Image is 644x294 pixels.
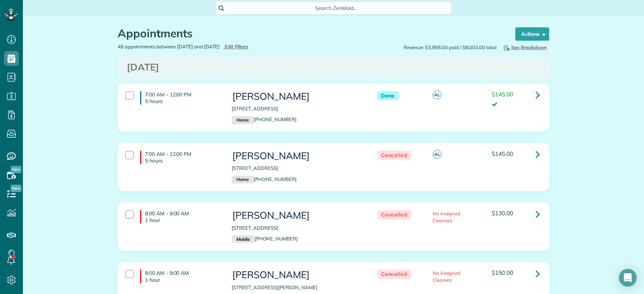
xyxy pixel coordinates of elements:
[11,185,21,192] span: New
[127,62,540,73] h3: [DATE]
[492,209,513,217] span: $130.00
[140,270,221,283] h4: 8:00 AM - 9:00 AM
[433,150,442,159] span: AL
[502,44,547,50] span: See Breakdown
[140,91,221,105] h4: 7:00 AM - 12:00 PM
[232,176,297,182] a: Home[PHONE_NUMBER]
[377,210,411,219] span: Cancelled
[232,236,298,242] a: Mobile[PHONE_NUMBER]
[492,90,513,98] span: $145.00
[145,217,221,223] p: 1 hour
[232,225,362,232] p: [STREET_ADDRESS]
[433,90,442,99] span: AL
[112,43,333,50] div: 48 appointments between [DATE] and [DATE]
[433,270,461,283] span: No Assigned Cleaners
[232,210,362,221] h3: [PERSON_NAME]
[377,91,398,100] span: Done
[404,44,496,51] span: Revenue: $3,958.00 paid / $8,003.00 total
[232,91,362,102] h3: [PERSON_NAME]
[232,105,362,112] p: [STREET_ADDRESS]
[377,151,411,160] span: Cancelled
[140,151,221,164] h4: 7:00 AM - 12:00 PM
[225,44,249,49] span: Edit Filters
[223,44,249,49] a: Edit Filters
[232,116,297,122] a: Home[PHONE_NUMBER]
[377,270,411,279] span: Cancelled
[232,176,253,184] small: Home
[492,150,513,157] span: $145.00
[145,98,221,105] p: 5 hours
[500,43,549,51] button: See Breakdown
[232,116,253,124] small: Home
[140,210,221,223] h4: 8:00 AM - 9:00 AM
[11,166,21,173] span: New
[145,157,221,164] p: 5 hours
[118,27,501,40] h1: Appointments
[232,165,362,172] p: [STREET_ADDRESS]
[492,269,513,276] span: $150.00
[433,211,461,223] span: No Assigned Cleaners
[232,284,362,291] p: [STREET_ADDRESS][PERSON_NAME]
[145,277,221,283] p: 1 hour
[232,270,362,280] h3: [PERSON_NAME]
[619,269,637,287] div: Open Intercom Messenger
[232,235,255,243] small: Mobile
[515,27,549,41] button: Actions
[232,151,362,161] h3: [PERSON_NAME]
